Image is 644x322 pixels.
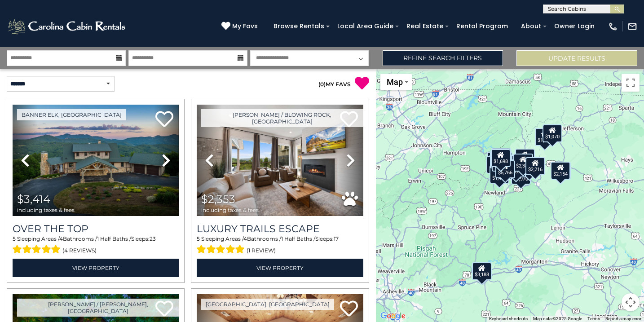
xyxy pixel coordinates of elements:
div: Sleeping Areas / Bathrooms / Sleeps: [197,235,363,256]
button: Toggle fullscreen view [622,74,640,92]
a: Over The Top [13,223,179,235]
button: Keyboard shortcuts [489,316,528,322]
span: 4 [243,235,247,242]
div: $2,713 [520,158,539,176]
a: Refine Search Filters [383,50,503,66]
span: ( ) [318,81,326,88]
a: Browse Rentals [269,19,329,33]
a: Add to favorites [155,110,173,129]
a: Add to favorites [340,300,358,319]
a: View Property [197,259,363,277]
a: Local Area Guide [333,19,398,33]
a: Owner Login [550,19,599,33]
span: (1 review) [247,245,276,256]
a: [PERSON_NAME] / Blowing Rock, [GEOGRAPHIC_DATA] [201,109,363,127]
div: $1,441 [490,166,509,184]
div: $1,978 [491,148,511,166]
div: Sleeping Areas / Bathrooms / Sleeps: [13,235,179,256]
img: phone-regular-white.png [608,22,618,31]
span: Map [387,77,403,87]
div: $3,188 [472,262,492,280]
div: $1,970 [511,166,531,184]
a: [PERSON_NAME] / [PERSON_NAME], [GEOGRAPHIC_DATA] [17,299,179,317]
span: (4 reviews) [62,245,97,256]
button: Map camera controls [622,293,640,311]
div: $2,216 [525,157,545,175]
a: Open this area in Google Maps (opens a new window) [378,310,408,322]
img: mail-regular-white.png [627,22,637,31]
img: White-1-2.png [7,18,128,35]
a: Report a map error [605,316,641,321]
div: $2,072 [506,159,526,177]
span: My Favs [232,22,258,31]
img: thumbnail_168695581.jpeg [197,105,363,216]
a: Rental Program [452,19,512,33]
div: $2,187 [515,149,535,167]
div: $1,311 [535,128,555,146]
a: About [516,19,546,33]
span: Map data ©2025 Google [533,316,582,321]
a: My Favs [221,22,260,31]
div: $1,698 [491,149,511,167]
a: (0)MY FAVS [318,81,351,88]
span: 1 Half Baths / [97,235,131,242]
span: 23 [150,235,156,242]
div: $2,154 [551,162,571,180]
span: 5 [197,235,200,242]
a: Banner Elk, [GEOGRAPHIC_DATA] [17,109,126,120]
a: Terms [587,316,600,321]
span: 0 [320,81,324,88]
div: $1,070 [543,124,562,142]
span: including taxes & fees [201,207,259,213]
div: $2,411 [490,150,510,168]
div: $2,381 [513,154,533,172]
span: 5 [13,235,16,242]
a: Real Estate [402,19,448,33]
img: thumbnail_167153549.jpeg [13,105,179,216]
div: $5,766 [495,160,515,178]
a: Luxury Trails Escape [197,223,363,235]
span: 1 Half Baths / [281,235,315,242]
button: Update Results [516,50,637,66]
div: $1,684 [486,155,506,173]
span: $3,414 [17,193,50,206]
span: 4 [59,235,63,242]
a: [GEOGRAPHIC_DATA], [GEOGRAPHIC_DATA] [201,299,334,310]
span: 17 [334,235,339,242]
button: Change map style [380,74,412,90]
span: including taxes & fees [17,207,75,213]
a: View Property [13,259,179,277]
img: Google [378,310,408,322]
span: $2,353 [201,193,235,206]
